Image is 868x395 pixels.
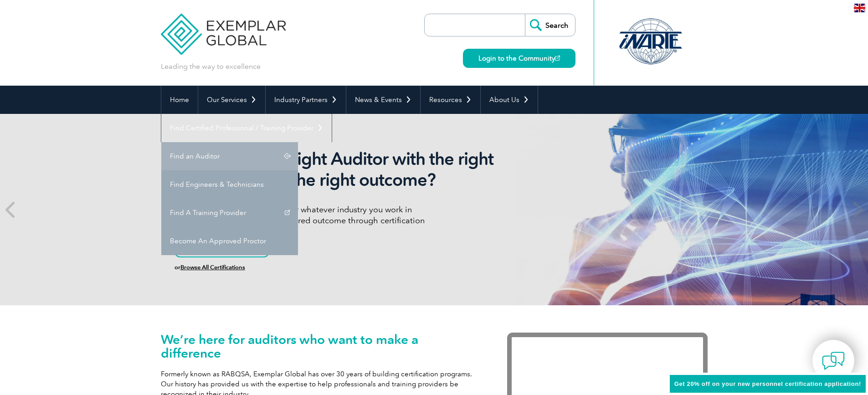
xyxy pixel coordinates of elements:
a: Browse All Certifications [180,264,245,271]
a: Find A Training Provider [161,199,298,227]
h1: We’re here for auditors who want to make a difference [161,333,480,360]
img: open_square.png [555,56,560,61]
a: Home [161,86,198,114]
a: Login to the Community [463,49,575,68]
a: Industry Partners [266,86,346,114]
p: Leading the way to excellence [161,62,261,72]
a: Find an Auditor [161,142,298,170]
input: Search [525,14,575,36]
a: Become An Approved Proctor [161,227,298,255]
img: en [854,4,865,12]
h2: Want to be the right Auditor with the right skills to deliver the right outcome? [175,149,516,190]
a: News & Events [346,86,420,114]
a: Resources [421,86,480,114]
a: Find Engineers & Technicians [161,170,298,199]
p: Whatever language you speak or whatever industry you work in We are here to support your desired ... [175,204,516,226]
a: Find Certified Professional / Training Provider [161,114,332,142]
a: Our Services [198,86,265,114]
span: Get 20% off on your new personnel certification application! [674,380,861,387]
h6: or [175,264,516,271]
a: About Us [481,86,538,114]
img: contact-chat.png [822,349,845,372]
